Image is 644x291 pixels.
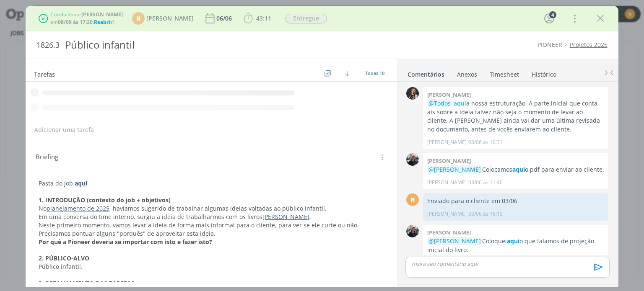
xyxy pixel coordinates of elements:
a: aqui [454,99,466,107]
img: arrow-down.svg [345,71,350,76]
strong: 3. DETALHAMENTO DAS TAREFAS [39,279,135,287]
span: @[PERSON_NAME] [428,237,481,245]
p: No , havíamos sugerido de trabalhar algumas ideias voltadas ao público infantil. [39,204,384,213]
span: Concluído [50,11,73,18]
p: Neste primeiro momento, vamos levar a ideia de forma mais informal para o cliente, para ver se el... [39,221,384,229]
div: Anexos [457,70,477,79]
p: Colocamos o pdf para enviar ao cliente. [427,165,604,174]
span: Reabrir [94,18,112,26]
p: Público infantil. [39,263,384,271]
p: [PERSON_NAME] [427,139,467,146]
p: Pasta do job [39,179,384,188]
p: [PERSON_NAME] [427,179,467,186]
span: 1826.3 [36,41,60,50]
span: Briefing [36,152,58,163]
img: M [406,225,419,237]
strong: Por quê a Pioneer deveria se importar com isto e fazer isto? [39,238,212,246]
img: L [406,87,419,100]
a: Projetos 2025 [570,41,608,49]
p: Enviado para o cliente em 03/06 [427,197,604,205]
a: PIONEER [538,41,562,49]
button: 4 [543,12,556,25]
p: [PERSON_NAME] [427,210,467,218]
a: planejamento de 2025 [47,204,109,212]
a: [PERSON_NAME] [262,213,309,221]
span: 03/06 às 10:31 [468,139,503,146]
b: [PERSON_NAME] [427,157,471,165]
strong: 1. INTRODUÇÃO (contexto do job + objetivos) [39,196,171,204]
img: M [406,153,419,166]
div: 4 [549,11,556,18]
a: Comentários [407,67,445,79]
div: M [406,193,419,206]
a: aqui [507,237,519,245]
a: Timesheet [489,67,519,79]
b: 08/09 às 17:20 [58,18,93,26]
p: a nossa estruturação. A parte inicial que conta ais sobre a ideia talvez não seja o momento de le... [427,99,604,134]
button: Adicionar uma tarefa [34,122,94,137]
a: Histórico [531,67,557,79]
a: aqui [512,165,525,173]
span: Todas 10 [365,70,384,76]
div: por em . ? [50,11,123,26]
p: Em uma conversa do time interno, surgiu a ideia de trabalharmos com os livros . [39,213,384,221]
span: 03/06 às 11:40 [468,179,503,186]
strong: 2. PÚBLICO-ALVO [39,254,89,262]
div: dialog [26,6,618,287]
p: Coloquei o que falamos de projeção inicial do livro. [427,237,604,254]
span: Tarefas [34,68,55,78]
span: @Todos [428,99,451,107]
span: @[PERSON_NAME] [428,165,481,173]
b: [PERSON_NAME] [427,229,471,236]
a: aqui [75,179,87,187]
b: [PERSON_NAME] [81,11,123,18]
div: Público infantil [61,35,366,55]
p: Precisamos pontuar alguns "porquês" de aproveitar esta ideia. [39,229,384,238]
span: 03/06 às 16:15 [468,210,503,218]
div: 06/06 [216,15,234,21]
b: [PERSON_NAME] [427,91,471,98]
